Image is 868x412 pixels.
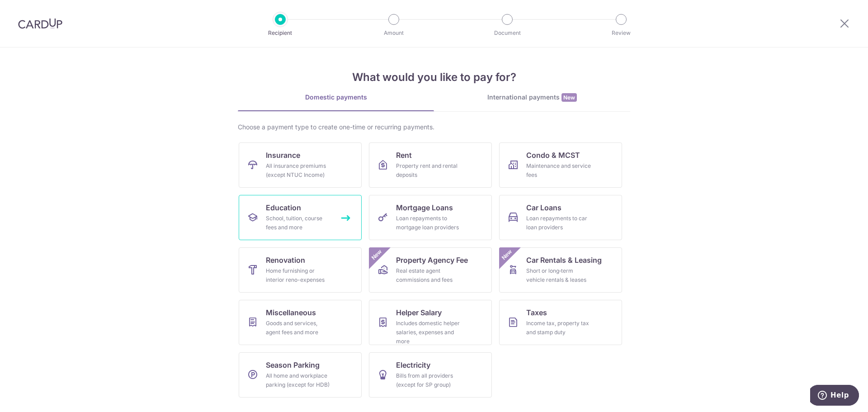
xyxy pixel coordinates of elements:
[20,6,39,14] span: Help
[360,28,427,38] p: Amount
[396,319,461,346] div: Includes domestic helper salaries, expenses and more
[369,247,384,262] span: New
[369,142,492,188] a: RentProperty rent and rental deposits
[499,195,622,240] a: Car LoansLoan repayments to car loan providers
[239,247,362,293] a: RenovationHome furnishing or interior reno-expenses
[396,214,461,232] div: Loan repayments to mortgage loan providers
[526,161,591,180] div: Maintenance and service fees
[239,195,362,240] a: EducationSchool, tuition, course fees and more
[396,202,453,213] span: Mortgage Loans
[588,28,655,38] p: Review
[238,93,434,102] div: Domestic payments
[18,18,62,29] img: CardUp
[396,150,412,161] span: Rent
[266,255,305,265] span: Renovation
[238,123,630,132] div: Choose a payment type to create one-time or recurring payments.
[239,352,362,398] a: Season ParkingAll home and workplace parking (except for HDB)
[526,266,591,284] div: Short or long‑term vehicle rentals & leases
[369,300,492,345] a: Helper SalaryIncludes domestic helper salaries, expenses and more
[526,150,580,161] span: Condo & MCST
[396,255,468,265] span: Property Agency Fee
[396,161,461,180] div: Property rent and rental deposits
[266,202,301,213] span: Education
[239,142,362,188] a: InsuranceAll insurance premiums (except NTUC Income)
[266,266,331,284] div: Home furnishing or interior reno-expenses
[266,319,331,337] div: Goods and services, agent fees and more
[526,319,591,337] div: Income tax, property tax and stamp duty
[266,161,331,180] div: All insurance premiums (except NTUC Income)
[499,142,622,188] a: Condo & MCSTMaintenance and service fees
[810,385,859,407] iframe: Opens a widget where you can find more information
[526,202,561,213] span: Car Loans
[396,266,461,284] div: Real estate agent commissions and fees
[369,352,492,398] a: ElectricityBills from all providers (except for SP group)
[266,360,320,370] span: Season Parking
[369,247,492,293] a: Property Agency FeeReal estate agent commissions and feesNew
[561,93,577,102] span: New
[238,69,630,85] h4: What would you like to pay for?
[247,28,314,38] p: Recipient
[500,247,514,262] span: New
[266,371,331,389] div: All home and workplace parking (except for HDB)
[266,150,300,161] span: Insurance
[526,214,591,232] div: Loan repayments to car loan providers
[396,360,430,370] span: Electricity
[396,371,461,389] div: Bills from all providers (except for SP group)
[396,307,442,318] span: Helper Salary
[369,195,492,240] a: Mortgage LoansLoan repayments to mortgage loan providers
[526,307,547,318] span: Taxes
[239,300,362,345] a: MiscellaneousGoods and services, agent fees and more
[499,300,622,345] a: TaxesIncome tax, property tax and stamp duty
[266,307,316,318] span: Miscellaneous
[266,214,331,232] div: School, tuition, course fees and more
[474,28,541,38] p: Document
[434,93,630,102] div: International payments
[526,255,602,265] span: Car Rentals & Leasing
[499,247,622,293] a: Car Rentals & LeasingShort or long‑term vehicle rentals & leasesNew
